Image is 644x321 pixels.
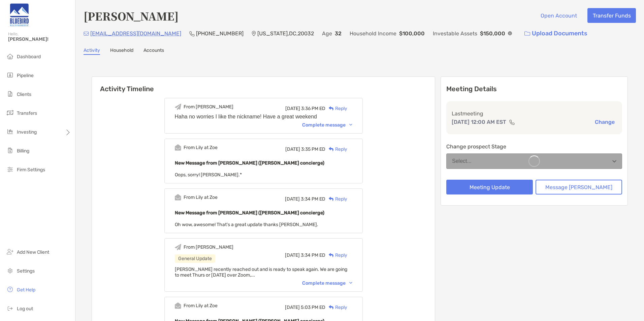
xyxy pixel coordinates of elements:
p: 32 [335,29,342,38]
span: Settings [17,268,35,274]
div: Complete message [302,280,352,286]
span: Oops, sorry! [PERSON_NAME].* [175,172,242,178]
a: Activity [84,47,100,55]
div: General Update [175,254,215,263]
h6: Activity Timeline [92,77,435,93]
img: dashboard icon [6,52,14,60]
button: Open Account [535,8,582,23]
p: Household Income [350,29,396,38]
img: Reply icon [329,253,334,257]
p: Change prospect Stage [446,142,622,151]
button: Transfer Funds [587,8,636,23]
span: [DATE] [285,196,300,202]
span: Add New Client [17,249,49,255]
div: From [PERSON_NAME] [184,244,233,250]
span: Clients [17,92,31,97]
img: settings icon [6,266,14,275]
div: From Lily at Zoe [184,303,218,309]
span: Transfers [17,110,37,116]
span: 3:34 PM ED [301,196,325,202]
span: Pipeline [17,73,34,78]
img: Phone Icon [189,31,195,36]
span: 3:36 PM ED [301,106,325,111]
img: Chevron icon [349,282,352,284]
img: Reply icon [329,197,334,201]
span: Log out [17,306,33,312]
span: [DATE] [285,106,300,111]
p: $150,000 [480,29,505,38]
div: Complete message [302,122,352,128]
img: Event icon [175,302,181,309]
img: Event icon [175,244,181,250]
span: Get Help [17,287,35,293]
img: Event icon [175,144,181,151]
span: [PERSON_NAME] recently reached out and is ready to speak again. We are going to meet Thurs or [DA... [175,266,347,278]
button: Message [PERSON_NAME] [536,180,622,194]
span: 3:35 PM ED [301,146,325,152]
img: Event icon [175,194,181,201]
a: Upload Documents [520,26,592,41]
img: investing icon [6,128,14,136]
span: [DATE] [285,252,300,258]
img: Location Icon [252,31,256,36]
div: Reply [325,304,347,311]
h4: [PERSON_NAME] [84,8,179,24]
b: New Message from [PERSON_NAME] ([PERSON_NAME] concierge) [175,160,324,166]
span: Investing [17,129,37,135]
img: clients icon [6,90,14,98]
img: transfers icon [6,109,14,117]
b: New Message from [PERSON_NAME] ([PERSON_NAME] concierge) [175,210,324,216]
div: Reply [325,195,347,203]
button: Meeting Update [446,180,533,194]
span: 5:03 PM ED [301,305,325,310]
span: Oh wow, awesome! That's a great update thanks [PERSON_NAME]. [175,222,318,227]
span: [DATE] [285,305,300,310]
span: Dashboard [17,54,41,60]
img: logout icon [6,304,14,312]
p: $100,000 [399,29,425,38]
img: Email Icon [84,32,89,36]
p: Age [322,29,332,38]
button: Change [593,118,617,126]
a: Household [110,47,133,55]
p: [US_STATE] , DC , 20032 [257,29,314,38]
p: [DATE] 12:00 AM EST [452,118,506,126]
div: From Lily at Zoe [184,145,218,150]
img: Event icon [175,104,181,110]
div: Haha no worries I like the nickname! Have a great weekend [175,114,352,120]
p: [PHONE_NUMBER] [196,29,244,38]
a: Accounts [143,47,164,55]
img: Info Icon [508,31,512,35]
img: add_new_client icon [6,248,14,256]
div: Reply [325,105,347,112]
img: get-help icon [6,285,14,293]
p: Meeting Details [446,85,622,93]
div: From [PERSON_NAME] [184,104,233,110]
span: 3:34 PM ED [301,252,325,258]
img: Reply icon [329,305,334,310]
img: button icon [524,31,530,36]
span: Firm Settings [17,167,45,173]
div: Reply [325,146,347,153]
img: firm-settings icon [6,165,14,173]
p: Investable Assets [433,29,477,38]
span: [DATE] [285,146,300,152]
img: Chevron icon [349,124,352,126]
span: [PERSON_NAME]! [8,36,71,42]
p: Last meeting [452,109,617,118]
img: Reply icon [329,147,334,151]
div: Reply [325,252,347,259]
img: pipeline icon [6,71,14,79]
img: Reply icon [329,106,334,111]
div: From Lily at Zoe [184,194,218,200]
img: communication type [509,119,515,125]
img: Zoe Logo [8,3,30,27]
img: billing icon [6,146,14,154]
span: Billing [17,148,29,154]
p: [EMAIL_ADDRESS][DOMAIN_NAME] [90,29,181,38]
